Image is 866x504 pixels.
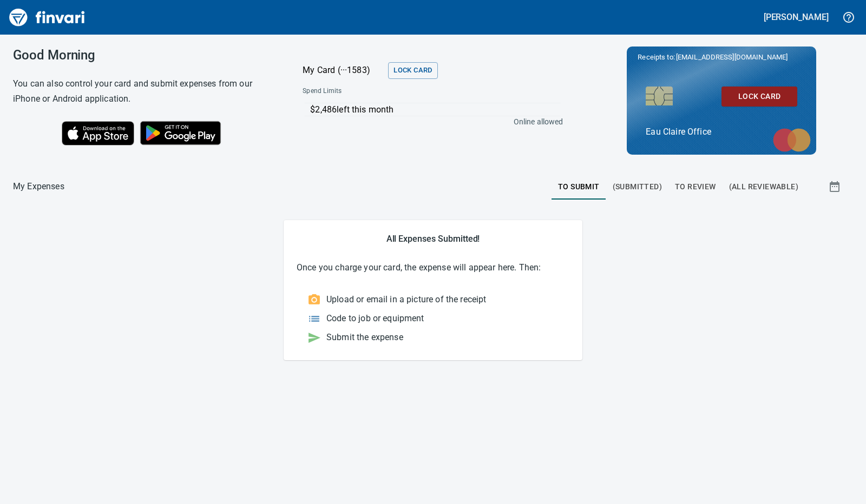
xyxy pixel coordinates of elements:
button: Lock Card [388,62,437,79]
img: Download on the App Store [62,121,134,145]
img: Get it on Google Play [134,115,227,151]
button: [PERSON_NAME] [761,9,831,25]
h6: You can also control your card and submit expenses from our iPhone or Android application. [13,76,275,107]
p: $2,486 left this month [310,103,560,116]
p: Receipts to: [638,52,805,63]
p: My Expenses [13,180,64,193]
span: To Submit [558,180,600,194]
h5: All Expenses Submitted! [297,233,569,244]
span: (All Reviewable) [729,180,798,194]
span: To Review [675,180,716,194]
nav: breadcrumb [13,180,64,193]
span: (Submitted) [613,180,662,194]
span: Lock Card [393,64,432,77]
p: Eau Claire Office [646,125,797,138]
span: Lock Card [730,90,789,103]
p: Online allowed [294,116,563,127]
img: Finvari [6,4,88,30]
p: Submit the expense [326,331,403,344]
p: Once you charge your card, the expense will appear here. Then: [297,261,569,274]
span: [EMAIL_ADDRESS][DOMAIN_NAME] [675,52,789,62]
p: Upload or email in a picture of the receipt [326,293,486,306]
span: Spend Limits [303,86,451,97]
button: Lock Card [721,87,797,107]
h3: Good Morning [13,48,275,63]
h5: [PERSON_NAME] [764,11,829,23]
p: My Card (···1583) [303,64,384,77]
img: mastercard.svg [767,123,816,157]
button: Show transactions within a particular date range [818,174,853,200]
p: Code to job or equipment [326,312,424,325]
